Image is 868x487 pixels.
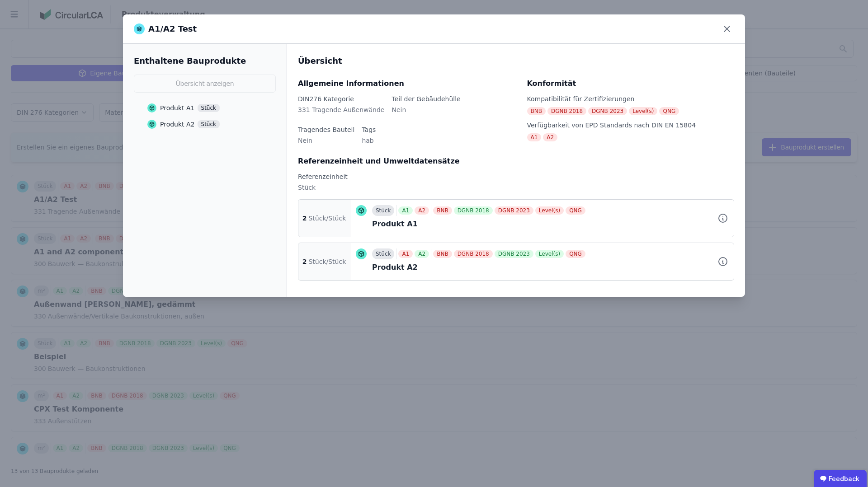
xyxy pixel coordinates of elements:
[134,55,276,67] div: Enthaltene Bauprodukte
[298,105,384,122] div: 331 Tragende Außenwände
[198,104,220,112] span: Stück
[629,107,657,115] div: Level(s)
[398,250,413,258] div: A1
[415,250,429,258] div: A2
[415,206,429,215] div: A2
[543,133,557,141] div: A2
[362,125,376,134] div: Tags
[298,125,354,134] div: Tragendes Bauteil
[308,257,346,266] span: Stück/Stück
[566,250,585,258] div: QNG
[298,136,354,152] div: Nein
[372,205,394,216] div: Stück
[433,250,452,258] div: BNB
[308,214,346,223] span: Stück/Stück
[298,183,734,199] div: Stück
[527,94,735,103] div: Kompatibilität für Zertifizierungen
[298,55,734,67] div: Übersicht
[298,172,734,181] div: Referenzeinheit
[527,78,735,89] div: Konformität
[547,107,586,115] div: DGNB 2018
[527,107,546,115] div: BNB
[362,136,376,152] div: hab
[398,206,413,215] div: A1
[495,250,533,258] div: DGNB 2023
[659,107,679,115] div: QNG
[527,121,735,130] div: Verfügbarkeit von EPD Standards nach DIN EN 15804
[535,250,564,258] div: Level(s)
[134,23,197,35] div: A1/A2 Test
[495,206,533,215] div: DGNB 2023
[454,250,493,258] div: DGNB 2018
[372,262,728,273] div: Produkt A2
[372,248,394,259] div: Stück
[160,120,195,129] div: Produkt A2
[298,156,734,167] div: Referenzeinheit und Umweltdatensätze
[302,257,307,266] span: 2
[527,133,542,141] div: A1
[298,94,384,103] div: DIN276 Kategorie
[302,214,307,223] span: 2
[134,75,276,93] button: Übersicht anzeigen
[433,206,452,215] div: BNB
[160,103,195,112] div: Produkt A1
[298,78,516,89] div: Allgemeine Informationen
[372,219,728,229] div: Produkt A1
[535,206,564,215] div: Level(s)
[392,94,460,103] div: Teil der Gebäudehülle
[588,107,627,115] div: DGNB 2023
[392,105,460,122] div: Nein
[198,120,220,128] span: Stück
[454,206,493,215] div: DGNB 2018
[566,206,585,215] div: QNG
